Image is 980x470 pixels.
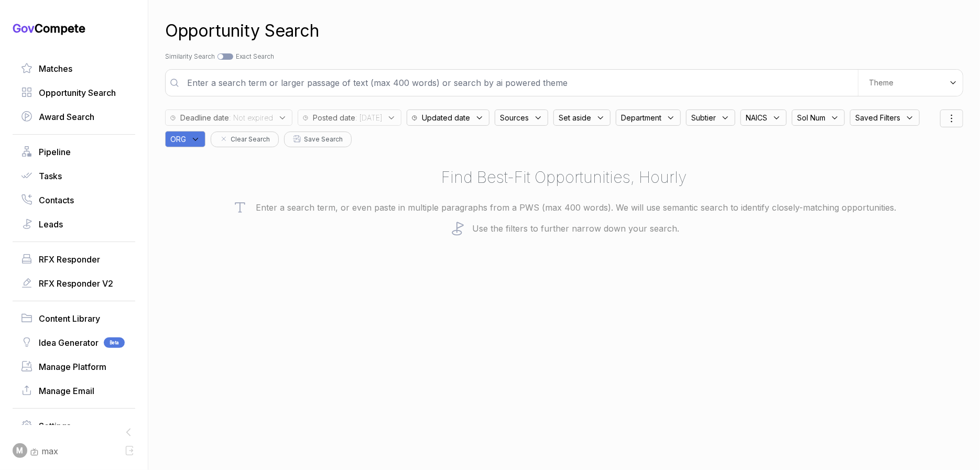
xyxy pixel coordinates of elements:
span: Updated date [422,112,470,123]
button: Save Search [284,132,352,147]
span: Clear Search [231,135,270,144]
a: Pipeline [21,146,127,158]
span: Save Search [304,135,343,144]
h1: Opportunity Search [165,18,319,43]
span: Content Library [39,312,100,325]
span: Idea Generator [39,336,99,349]
span: RFX Responder [39,253,100,266]
span: Saved Filters [855,112,900,123]
span: ORG [170,134,186,145]
a: Settings [21,420,127,432]
a: Idea GeneratorBeta [21,336,127,349]
a: Contacts [21,194,127,206]
span: NAICS [746,112,767,123]
span: Deadline date [180,112,229,123]
p: Enter a search term, or even paste in multiple paragraphs from a PWS (max 400 words). We will use... [165,200,963,215]
span: Contacts [39,194,74,206]
input: Enter a search term or larger passage of text (max 400 words) or search by ai powered theme [181,72,858,93]
span: Tasks [39,170,62,182]
span: RFX Responder V2 [39,277,113,290]
a: Content Library [21,312,127,325]
span: M [17,445,24,456]
span: Matches [39,62,72,75]
span: Department [621,112,661,123]
span: Settings [39,420,71,432]
span: Opportunity Search [39,86,116,99]
p: Use the filters to further narrow down your search. [165,221,963,236]
a: Matches [21,62,127,75]
button: Clear Search [211,132,279,147]
a: Manage Email [21,385,127,397]
a: Opportunity Search [21,86,127,99]
span: Sol Num [797,112,825,123]
a: Manage Platform [21,360,127,373]
span: Gov [13,21,35,35]
a: Leads [21,218,127,231]
span: Pipeline [39,146,71,158]
span: Similarity Search [165,52,215,60]
span: Award Search [39,111,94,123]
span: Leads [39,218,63,231]
span: Beta [104,337,125,348]
a: Award Search [21,111,127,123]
span: : [DATE] [355,112,382,123]
span: Sources [500,112,529,123]
h2: Find Best-Fit Opportunities, Hourly [165,166,963,189]
span: Subtier [691,112,716,123]
span: Exact Search [236,52,274,60]
span: Manage Email [39,385,94,397]
span: : Not expired [229,112,273,123]
h1: Compete [13,21,135,36]
a: RFX Responder [21,253,127,266]
span: max [41,445,58,457]
a: RFX Responder V2 [21,277,127,290]
span: Posted date [313,112,355,123]
a: Tasks [21,170,127,182]
span: Theme [869,78,894,88]
span: Manage Platform [39,360,106,373]
span: Set aside [559,112,591,123]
